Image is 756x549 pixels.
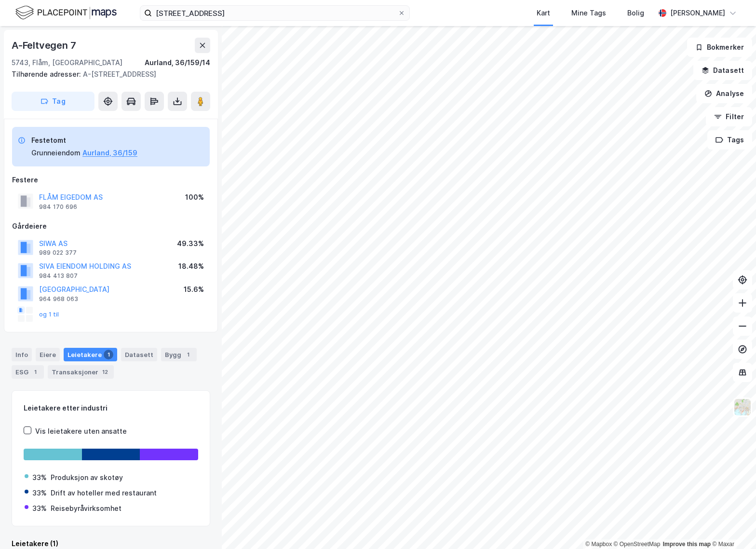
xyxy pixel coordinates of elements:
[36,348,60,361] div: Eiere
[39,203,77,211] div: 984 170 696
[185,192,204,203] div: 100%
[687,38,752,57] button: Bokmerker
[35,425,127,437] div: Vis leietakere uten ansatte
[708,503,756,549] iframe: Chat Widget
[152,6,398,20] input: Søk på adresse, matrikkel, gårdeiere, leietakere eller personer
[12,348,32,361] div: Info
[24,402,198,414] div: Leietakere etter industri
[15,4,117,21] img: logo.f888ab2527a4732fd821a326f86c7f29.svg
[693,61,752,80] button: Datasett
[733,398,752,416] img: Z
[12,69,202,80] div: A-[STREET_ADDRESS]
[12,365,44,379] div: ESG
[32,472,47,483] div: 33%
[121,348,157,361] div: Datasett
[12,220,210,232] div: Gårdeiere
[571,7,606,19] div: Mine Tags
[32,503,47,514] div: 33%
[12,174,210,186] div: Festere
[51,472,123,483] div: Produksjon av skotøy
[184,284,204,295] div: 15.6%
[64,348,117,361] div: Leietakere
[39,272,78,280] div: 984 413 807
[48,365,114,379] div: Transaksjoner
[51,487,157,499] div: Drift av hoteller med restaurant
[12,92,94,111] button: Tag
[30,367,40,377] div: 1
[663,541,711,548] a: Improve this map
[614,541,661,548] a: OpenStreetMap
[627,7,644,19] div: Bolig
[161,348,197,361] div: Bygg
[32,487,47,499] div: 33%
[178,261,204,272] div: 18.48%
[39,249,77,257] div: 989 022 377
[39,295,78,303] div: 964 968 063
[585,541,612,548] a: Mapbox
[177,238,204,249] div: 49.33%
[51,503,121,514] div: Reisebyråvirksomhet
[708,503,756,549] div: Kontrollprogram for chat
[12,38,78,53] div: A-Feltvegen 7
[100,367,110,377] div: 12
[82,147,137,159] button: Aurland, 36/159
[183,350,193,359] div: 1
[670,7,725,19] div: [PERSON_NAME]
[12,57,122,69] div: 5743, Flåm, [GEOGRAPHIC_DATA]
[696,84,752,103] button: Analyse
[145,57,210,69] div: Aurland, 36/159/14
[707,130,752,150] button: Tags
[12,70,83,78] span: Tilhørende adresser:
[706,107,752,126] button: Filter
[104,350,113,359] div: 1
[537,7,550,19] div: Kart
[31,135,137,146] div: Festetomt
[31,147,81,159] div: Grunneiendom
